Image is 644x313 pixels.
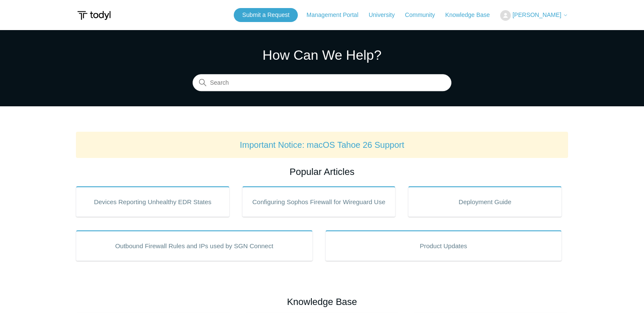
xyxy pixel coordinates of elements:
[325,230,562,261] a: Product Updates
[76,8,112,23] img: Todyl Support Center Help Center home page
[193,45,451,65] h1: How Can We Help?
[405,11,444,19] a: Community
[445,11,498,19] a: Knowledge Base
[76,186,230,217] a: Devices Reporting Unhealthy EDR States
[369,11,403,19] a: University
[193,75,451,91] input: Search
[76,295,568,309] h2: Knowledge Base
[76,230,313,261] a: Outbound Firewall Rules and IPs used by SGN Connect
[234,8,298,22] a: Submit a Request
[240,140,404,150] a: Important Notice: macOS Tahoe 26 Support
[500,10,568,21] button: [PERSON_NAME]
[242,186,396,217] a: Configuring Sophos Firewall for Wireguard Use
[512,11,561,18] span: [PERSON_NAME]
[307,11,367,19] a: Management Portal
[408,186,562,217] a: Deployment Guide
[76,165,568,179] h2: Popular Articles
